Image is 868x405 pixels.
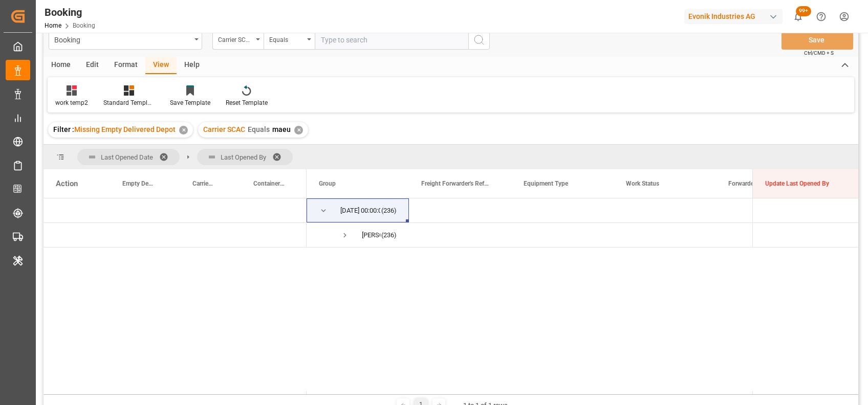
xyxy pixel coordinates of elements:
span: Missing Empty Delivered Depot [74,125,176,133]
div: Booking [45,5,95,20]
input: Type to search [315,30,468,50]
span: 99+ [796,6,811,16]
div: ✕ [179,126,188,134]
button: Evonik Industries AG [684,7,787,26]
div: Format [106,57,145,74]
div: ✕ [294,126,303,134]
span: (236) [381,199,397,222]
div: Help [177,57,207,74]
div: Press SPACE to select this row. [44,223,307,247]
div: Equals [269,33,304,44]
span: Group [319,180,336,187]
button: show 356 new notifications [787,5,810,28]
span: Equipment Type [524,180,568,187]
button: search button [468,30,490,50]
div: Home [44,57,78,74]
div: work temp2 [55,98,88,107]
div: Standard Templates [103,98,155,107]
button: open menu [212,30,264,50]
div: Reset Template [226,98,268,107]
span: Carrier Booking No. [192,180,214,187]
span: Work Status [626,180,659,187]
span: Filter : [53,125,74,133]
span: Ctrl/CMD + S [804,49,834,57]
span: Forwarder Name [728,180,773,187]
span: Last Opened Date [101,153,153,161]
a: Home [45,22,61,29]
span: Carrier SCAC [203,125,245,133]
div: Edit [78,57,106,74]
div: View [145,57,177,74]
div: Booking [54,33,191,46]
button: open menu [49,30,202,50]
button: Save [782,30,853,50]
button: open menu [264,30,315,50]
span: Last Opened By [221,153,266,161]
div: Action [56,179,78,188]
div: [PERSON_NAME] [362,223,380,247]
button: Help Center [810,5,833,28]
span: Container No. [253,180,285,187]
span: Freight Forwarder's Reference No. [421,180,490,187]
div: Press SPACE to select this row. [752,223,858,247]
div: Save Template [170,98,210,107]
div: Press SPACE to select this row. [752,198,858,223]
span: Equals [248,125,270,133]
span: Empty Delivered Depot [122,180,154,187]
span: (236) [381,223,397,247]
div: [DATE] 00:00:00 [340,199,380,222]
div: Evonik Industries AG [684,9,783,24]
div: Carrier SCAC [218,33,253,44]
span: Update Last Opened By [765,180,829,187]
span: maeu [272,125,291,133]
div: Press SPACE to select this row. [44,198,307,223]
